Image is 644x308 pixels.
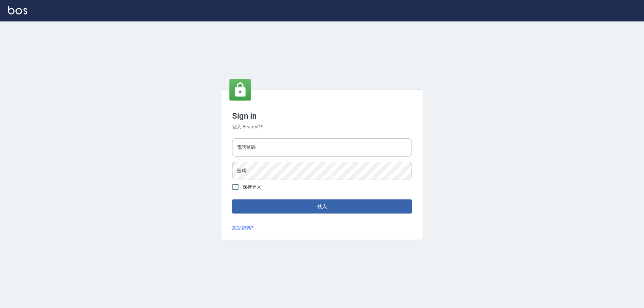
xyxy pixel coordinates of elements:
span: 保持登入 [243,184,261,191]
button: 登入 [232,199,412,213]
h6: 登入 BeautyOS [232,123,412,130]
a: 忘記密碼? [232,225,253,232]
h3: Sign in [232,111,412,121]
img: Logo [8,6,27,14]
